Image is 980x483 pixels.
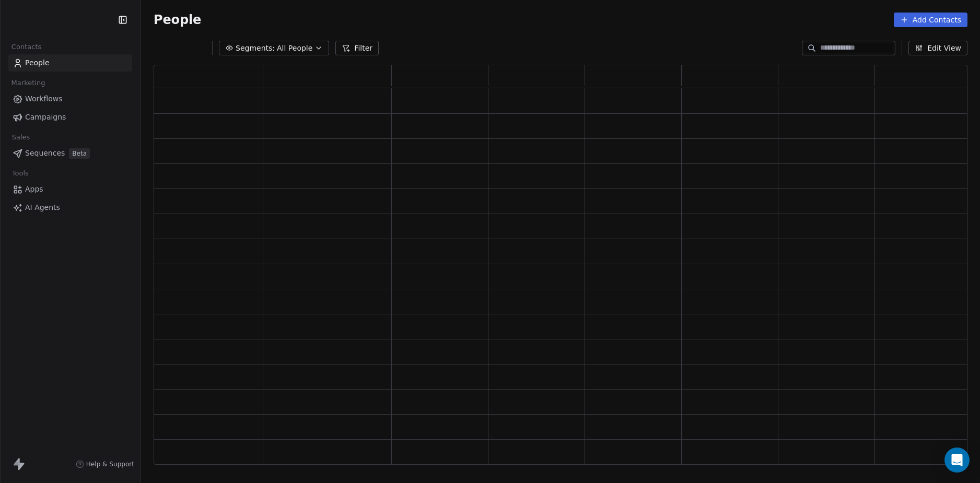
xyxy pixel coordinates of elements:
span: Contacts [7,39,46,55]
span: Tools [7,166,33,181]
span: Help & Support [86,460,134,468]
span: Workflows [25,93,63,104]
button: Filter [335,41,379,55]
span: Segments: [236,43,275,54]
span: Apps [25,184,43,195]
span: AI Agents [25,202,60,213]
a: People [8,54,132,72]
button: Edit View [908,41,967,55]
button: Add Contacts [894,13,967,27]
span: Marketing [7,75,50,91]
span: People [154,12,201,28]
a: Workflows [8,90,132,108]
a: Help & Support [76,460,134,468]
span: Beta [69,148,90,159]
span: All People [277,43,312,54]
a: AI Agents [8,199,132,216]
span: Sequences [25,148,65,159]
span: Campaigns [25,112,66,123]
a: SequencesBeta [8,145,132,162]
div: grid [154,88,972,465]
div: Open Intercom Messenger [944,447,970,473]
a: Campaigns [8,109,132,126]
span: Sales [7,129,34,145]
span: People [25,57,50,68]
a: Apps [8,181,132,198]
